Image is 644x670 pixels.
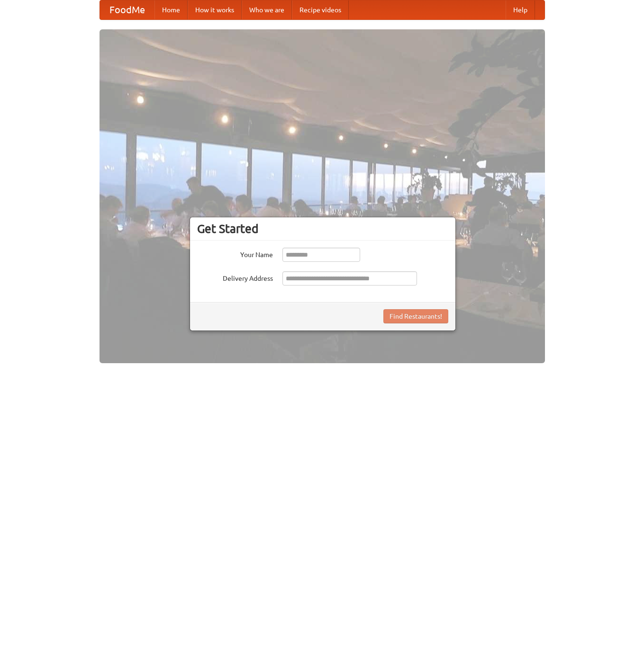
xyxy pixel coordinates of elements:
[197,271,273,283] label: Delivery Address
[383,309,448,323] button: Find Restaurants!
[100,0,154,19] a: FoodMe
[154,0,188,19] a: Home
[197,248,273,259] label: Your Name
[242,0,292,19] a: Who we are
[188,0,242,19] a: How it works
[292,0,349,19] a: Recipe videos
[197,222,448,236] h3: Get Started
[506,0,535,19] a: Help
